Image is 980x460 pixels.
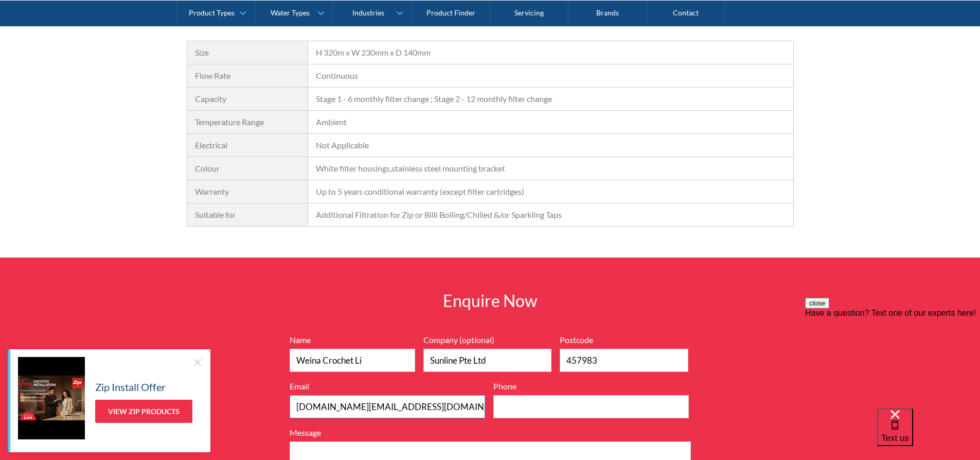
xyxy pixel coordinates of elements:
div: Up to 5 years conditional warranty (except filter cartridges) [316,185,785,198]
div: Additional Filtration for Zip or Billi Boiling/Chilled &/or Sparkling Taps [316,209,785,221]
iframe: podium webchat widget bubble [877,408,980,460]
div: Capacity [195,93,300,105]
div: Product Types [189,8,235,17]
label: Message [290,427,691,439]
label: Name [290,334,415,346]
div: White filter housings,stainless steel mounting bracket [316,162,785,175]
div: Colour [195,162,300,175]
a: View Zip Products [95,400,192,423]
div: Size [195,46,300,59]
div: Temperature Range [195,116,300,128]
iframe: podium webchat widget prompt [805,298,980,421]
div: Flow Rate [195,70,300,82]
div: Warranty [195,185,300,198]
label: Postcode [560,334,688,346]
div: Not Applicable [316,139,785,151]
label: Email [290,380,485,393]
h2: Enquire Now [341,288,639,313]
h5: Zip Install Offer [95,379,166,395]
div: Electrical [195,139,300,151]
img: Zip Install Offer [18,357,85,439]
label: Company (optional) [423,334,552,346]
div: Continuous [316,70,785,82]
div: Ambient [316,116,785,128]
div: Industries [352,8,384,17]
div: Water Types [271,8,310,17]
div: H 320m x W 230mm x D 140mm [316,46,785,59]
div: Suitable for [195,209,300,221]
label: Phone [493,380,689,393]
div: Stage 1 - 6 monthly filter change ; Stage 2 - 12 monthly filter change [316,93,785,105]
